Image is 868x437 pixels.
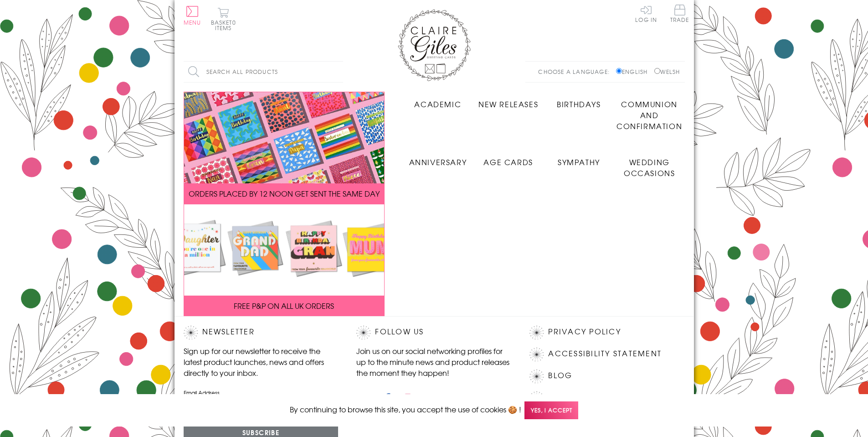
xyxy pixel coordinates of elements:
p: Choose a language: [538,68,614,76]
a: Anniversary [403,150,473,167]
input: English [616,68,622,74]
span: Anniversary [409,156,467,167]
a: Contact Us [548,391,604,404]
input: Search all products [184,62,343,82]
span: Academic [414,99,461,109]
input: Search [334,62,343,82]
a: Sympathy [544,150,614,167]
span: Wedding Occasions [624,156,675,178]
span: Birthdays [557,99,601,109]
img: Claire Giles Greetings Cards [398,9,471,81]
span: 0 items [215,18,236,32]
label: English [616,68,652,76]
a: Communion and Confirmation [614,92,685,131]
a: Trade [670,5,689,24]
label: Welsh [654,68,680,76]
span: ORDERS PLACED BY 12 NOON GET SENT THE SAME DAY [189,188,380,199]
input: Welsh [654,68,660,74]
p: Sign up for our newsletter to receive the latest product launches, news and offers directly to yo... [184,345,339,378]
a: Academic [403,92,473,109]
a: New Releases [473,92,544,109]
span: Sympathy [558,156,600,167]
span: Menu [184,18,201,26]
h2: Newsletter [184,326,339,339]
span: Yes, I accept [524,401,578,419]
span: Communion and Confirmation [616,99,682,131]
a: Privacy Policy [548,326,621,338]
a: Age Cards [473,150,544,167]
a: Birthdays [544,92,614,109]
button: Basket0 items [211,7,236,31]
span: New Releases [478,99,538,109]
span: FREE P&P ON ALL UK ORDERS [234,300,334,311]
a: Log In [635,5,657,22]
span: Age Cards [483,156,533,167]
p: Join us on our social networking profiles for up to the minute news and product releases the mome... [356,345,511,378]
a: Wedding Occasions [614,150,685,178]
button: Menu [184,6,201,25]
span: Trade [670,5,689,22]
a: Accessibility Statement [548,348,662,360]
h2: Follow Us [356,326,511,339]
label: Email Address [184,389,339,397]
a: Blog [548,369,572,382]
